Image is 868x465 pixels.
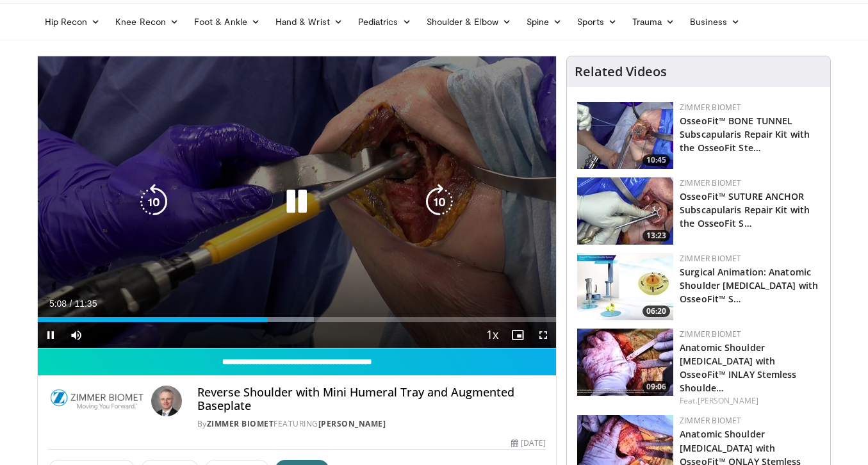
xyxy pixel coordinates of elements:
[505,322,530,348] button: Enable picture-in-picture mode
[680,253,741,264] a: Zimmer Biomet
[643,230,670,241] span: 13:23
[680,115,810,154] a: OsseoFit™ BONE TUNNEL Subscapularis Repair Kit with the OsseoFit Ste…
[318,418,386,429] a: [PERSON_NAME]
[577,329,673,396] img: 59d0d6d9-feca-4357-b9cd-4bad2cd35cb6.150x105_q85_crop-smart_upscale.jpg
[530,322,556,348] button: Fullscreen
[74,298,97,309] span: 11:35
[575,64,667,79] h4: Related Videos
[577,253,673,320] a: 06:20
[38,56,557,348] video-js: Video Player
[197,418,546,430] div: By FEATURING
[680,177,741,188] a: Zimmer Biomet
[186,9,268,35] a: Foot & Ankle
[643,381,670,393] span: 09:06
[680,329,741,339] a: Zimmer Biomet
[108,9,186,35] a: Knee Recon
[268,9,350,35] a: Hand & Wrist
[680,395,820,407] div: Feat.
[680,415,741,426] a: Zimmer Biomet
[577,253,673,320] img: 84e7f812-2061-4fff-86f6-cdff29f66ef4.150x105_q85_crop-smart_upscale.jpg
[479,322,505,348] button: Playback Rate
[698,395,758,406] a: [PERSON_NAME]
[207,418,274,429] a: Zimmer Biomet
[680,266,818,305] a: Surgical Animation: Anatomic Shoulder [MEDICAL_DATA] with OsseoFit™ S…
[350,9,419,35] a: Pediatrics
[643,306,670,317] span: 06:20
[37,9,108,35] a: Hip Recon
[680,190,810,229] a: OsseoFit™ SUTURE ANCHOR Subscapularis Repair Kit with the OsseoFit S…
[151,386,182,416] img: Avatar
[682,9,748,35] a: Business
[577,102,673,169] img: 2f1af013-60dc-4d4f-a945-c3496bd90c6e.150x105_q85_crop-smart_upscale.jpg
[577,177,673,245] img: 40c8acad-cf15-4485-a741-123ec1ccb0c0.150x105_q85_crop-smart_upscale.jpg
[38,317,557,322] div: Progress Bar
[49,298,67,309] span: 5:08
[511,437,546,449] div: [DATE]
[70,298,72,309] span: /
[569,9,625,35] a: Sports
[643,154,670,166] span: 10:45
[38,322,63,348] button: Pause
[680,341,796,394] a: Anatomic Shoulder [MEDICAL_DATA] with OsseoFit™ INLAY Stemless Shoulde…
[680,102,741,113] a: Zimmer Biomet
[197,386,546,413] h4: Reverse Shoulder with Mini Humeral Tray and Augmented Baseplate
[577,102,673,169] a: 10:45
[625,9,683,35] a: Trauma
[419,9,519,35] a: Shoulder & Elbow
[577,329,673,396] a: 09:06
[519,9,569,35] a: Spine
[48,386,146,416] img: Zimmer Biomet
[63,322,89,348] button: Mute
[577,177,673,245] a: 13:23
